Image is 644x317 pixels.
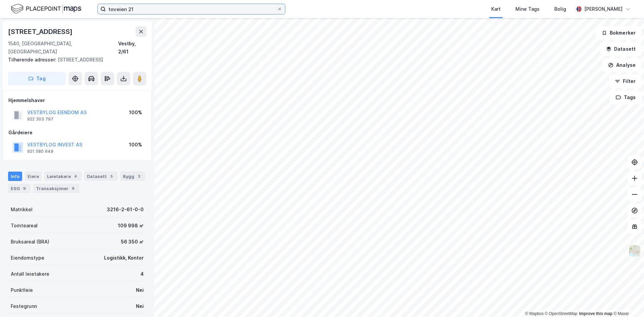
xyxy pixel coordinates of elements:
div: Nei [136,302,144,310]
div: 9 [70,185,77,192]
button: Tags [610,91,641,104]
div: Nei [136,286,144,294]
div: 3216-2-61-0-0 [107,206,144,214]
button: Datasett [600,42,641,56]
div: Datasett [84,172,118,181]
div: Antall leietakere [11,270,49,278]
div: Vestby, 2/61 [118,40,146,56]
button: Filter [609,75,641,88]
div: Matrikkel [11,206,33,214]
div: Festegrunn [11,302,37,310]
button: Tag [8,72,66,85]
div: Bolig [554,5,566,13]
div: Transaksjoner [33,184,79,193]
img: logo.f888ab2527a4732fd821a326f86c7f29.svg [11,3,81,15]
div: 4 [72,173,79,180]
div: Punktleie [11,286,33,294]
button: Bokmerker [596,26,641,40]
div: Info [8,172,22,181]
div: 921 580 649 [27,149,53,154]
div: 1540, [GEOGRAPHIC_DATA], [GEOGRAPHIC_DATA] [8,40,118,56]
div: Eiendomstype [11,254,44,262]
div: [PERSON_NAME] [584,5,623,13]
div: [STREET_ADDRESS] [8,26,74,37]
div: 3 [136,173,142,180]
div: Bruksareal (BRA) [11,238,49,246]
div: 922 303 797 [27,117,53,122]
input: Søk på adresse, matrikkel, gårdeiere, leietakere eller personer [106,4,277,14]
div: Leietakere [44,172,82,181]
div: Eiere [25,172,42,181]
div: 9 [21,185,28,192]
div: 4 [140,270,144,278]
a: Improve this map [579,311,612,316]
div: 100% [129,108,142,117]
div: ESG [8,184,31,193]
div: 109 998 ㎡ [118,222,144,230]
div: Mine Tags [515,5,540,13]
div: Hjemmelshaver [8,96,146,104]
div: 100% [129,141,142,149]
a: OpenStreetMap [545,311,578,316]
div: Bygg [120,172,145,181]
iframe: Chat Widget [610,285,644,317]
a: Mapbox [525,311,544,316]
button: Analyse [602,58,641,72]
div: 5 [108,173,115,180]
img: Z [628,244,641,257]
div: Gårdeiere [8,129,146,137]
span: Tilhørende adresser: [8,57,58,62]
div: Tomteareal [11,222,38,230]
div: 56 350 ㎡ [121,238,144,246]
div: [STREET_ADDRESS] [8,56,141,64]
div: Logistikk, Kontor [104,254,144,262]
div: Kart [491,5,501,13]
